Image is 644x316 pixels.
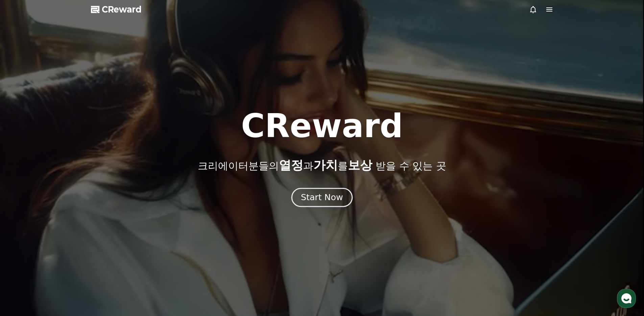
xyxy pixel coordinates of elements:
[104,225,113,230] span: 설정
[87,215,130,232] a: 설정
[102,4,142,15] span: CReward
[45,215,87,232] a: 대화
[293,195,351,202] a: Start Now
[21,225,25,230] span: 홈
[2,215,45,232] a: 홈
[241,110,403,142] h1: CReward
[198,159,446,172] p: 크리에이터분들의 과 를 받을 수 있는 곳
[279,158,303,172] span: 열정
[313,158,338,172] span: 가치
[91,4,142,15] a: CReward
[301,192,343,203] div: Start Now
[291,188,353,207] button: Start Now
[62,225,70,231] span: 대화
[348,158,372,172] span: 보상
